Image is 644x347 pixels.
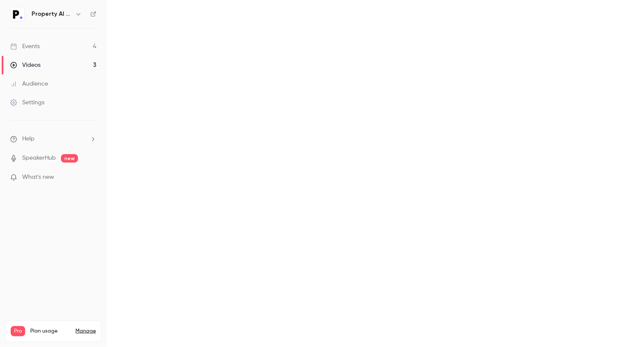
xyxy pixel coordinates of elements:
div: Settings [10,98,44,107]
li: help-dropdown-opener [10,135,96,143]
span: Help [22,135,35,143]
div: Events [10,42,40,51]
iframe: Noticeable Trigger [86,174,96,181]
span: Pro [11,326,25,336]
span: What's new [22,173,54,182]
div: Audience [10,80,48,88]
div: Videos [10,61,40,69]
a: Manage [75,328,96,335]
img: Property AI Tools [11,7,24,21]
h6: Property AI Tools [32,10,72,18]
span: new [61,154,78,163]
a: SpeakerHub [22,154,56,163]
span: Plan usage [30,328,70,335]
